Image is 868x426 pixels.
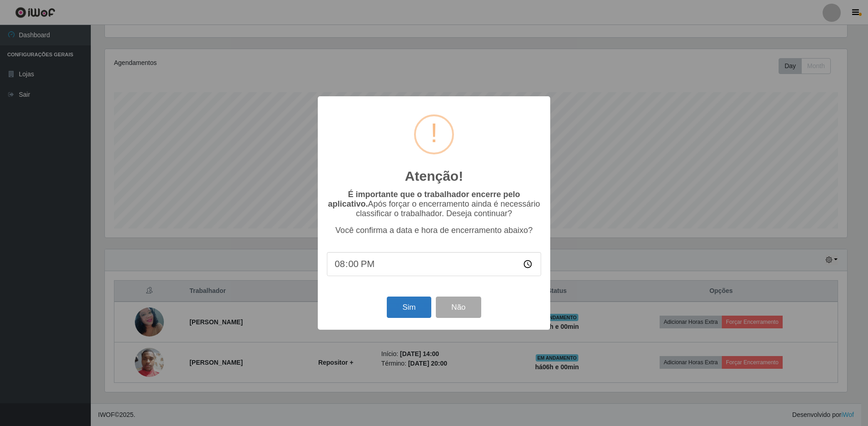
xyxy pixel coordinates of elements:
[328,190,520,208] b: É importante que o trabalhador encerre pelo aplicativo.
[387,297,431,318] button: Sim
[436,297,481,318] button: Não
[405,168,463,184] h2: Atenção!
[327,226,541,235] p: Você confirma a data e hora de encerramento abaixo?
[327,190,541,218] p: Após forçar o encerramento ainda é necessário classificar o trabalhador. Deseja continuar?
